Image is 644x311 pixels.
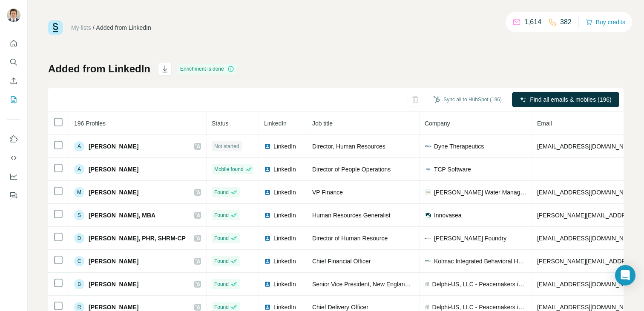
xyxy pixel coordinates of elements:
div: D [74,233,84,243]
span: Email [537,120,552,127]
span: [EMAIL_ADDRESS][DOMAIN_NAME] [537,235,638,242]
button: Buy credits [586,16,625,28]
span: Senior Vice President, New England Division [312,281,431,288]
div: A [74,141,84,151]
button: Quick start [7,36,20,51]
button: My lists [7,92,20,107]
img: LinkedIn logo [264,189,271,196]
span: Found [214,211,229,219]
span: VP Finance [312,189,343,196]
button: Sync all to HubSpot (196) [427,93,508,106]
span: Company [425,120,450,127]
span: LinkedIn [273,257,296,265]
div: C [74,256,84,266]
span: [PERSON_NAME] [89,280,138,288]
img: Avatar [7,9,20,22]
img: LinkedIn logo [264,281,271,288]
img: LinkedIn logo [264,258,271,265]
span: LinkedIn [273,234,296,243]
button: Find all emails & mobiles (196) [512,92,619,107]
span: [EMAIL_ADDRESS][DOMAIN_NAME] [537,143,638,150]
span: Director of People Operations [312,166,391,173]
button: Use Surfe API [7,150,20,165]
span: Mobile found [214,165,244,173]
span: [PERSON_NAME] [89,165,138,174]
span: [PERSON_NAME] [89,188,138,197]
img: LinkedIn logo [264,143,271,150]
span: TCP Software [434,165,471,174]
div: Open Intercom Messenger [615,265,635,285]
button: Use Surfe on LinkedIn [7,131,20,147]
span: [EMAIL_ADDRESS][DOMAIN_NAME] [537,281,638,288]
a: My lists [71,24,91,31]
span: Kolmac Integrated Behavioral Health [434,257,526,265]
span: Chief Delivery Officer [312,304,368,311]
img: LinkedIn logo [264,304,271,311]
span: LinkedIn [264,120,287,127]
span: Chief Financial Officer [312,258,371,265]
button: Dashboard [7,169,20,184]
span: [PERSON_NAME], MBA [89,211,155,220]
div: Enrichment is done [178,64,237,74]
img: LinkedIn logo [264,212,271,219]
button: Feedback [7,188,20,203]
span: Delphi-US, LLC - Peacemakers in the Talent War [432,280,526,288]
span: [PERSON_NAME] Water Management, Inc. [434,188,526,197]
img: company-logo [425,143,431,150]
img: company-logo [425,166,431,173]
span: Find all emails & mobiles (196) [530,95,611,104]
img: company-logo [425,258,431,265]
span: Dyne Therapeutics [434,142,484,151]
span: Director, Human Resources [312,143,385,150]
span: LinkedIn [273,188,296,197]
h1: Added from LinkedIn [48,62,150,76]
span: Human Resources Generalist [312,212,391,219]
img: LinkedIn logo [264,166,271,173]
span: [EMAIL_ADDRESS][DOMAIN_NAME] [537,189,638,196]
div: Added from LinkedIn [96,23,151,32]
button: Enrich CSV [7,73,20,88]
img: LinkedIn logo [264,235,271,242]
span: LinkedIn [273,165,296,174]
span: [PERSON_NAME] Foundry [434,234,506,243]
span: LinkedIn [273,280,296,288]
span: Found [214,303,229,311]
div: M [74,187,84,197]
span: [PERSON_NAME] [89,257,138,265]
img: company-logo [425,235,431,242]
div: B [74,279,84,289]
img: Surfe Logo [48,20,63,35]
button: Search [7,54,20,70]
span: Found [214,257,229,265]
li: / [93,23,95,32]
span: Found [214,234,229,242]
img: company-logo [425,189,431,196]
span: [PERSON_NAME], PHR, SHRM-CP [89,234,186,243]
span: LinkedIn [273,211,296,220]
span: [EMAIL_ADDRESS][DOMAIN_NAME] [537,304,638,311]
span: Innovasea [434,211,462,220]
span: Job title [312,120,333,127]
p: 382 [560,17,572,27]
span: Director of Human Resource [312,235,388,242]
div: A [74,164,84,174]
img: company-logo [425,212,431,219]
span: LinkedIn [273,142,296,151]
span: 196 Profiles [74,120,106,127]
p: 1,614 [524,17,541,27]
span: Status [212,120,229,127]
span: Found [214,280,229,288]
div: S [74,210,84,220]
span: Not started [214,143,239,150]
span: Found [214,188,229,196]
span: [PERSON_NAME] [89,142,138,151]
